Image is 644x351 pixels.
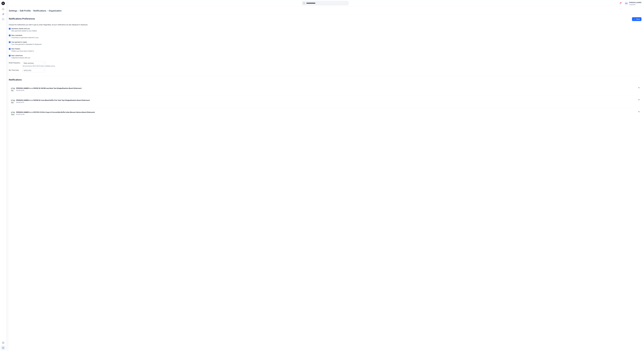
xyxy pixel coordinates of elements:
[9,9,17,12] p: Settings
[16,90,636,91] div: Thursday, September 18, 2025 05:53
[9,69,21,72] label: My Time Zone
[16,111,636,113] div: shared in
[11,54,30,57] div: New collections
[11,36,39,39] div: Comments on garments relevant to you
[11,99,15,104] img: 156109 W Linen Blend Ruffle Trim Tank Top
[76,111,95,113] strong: Ventura Board (Unknown)
[33,99,64,101] strong: 156109 W Linen Blend Ruffle Trim Tank Top
[24,69,42,72] div: (UTC) UTC
[16,99,636,101] div: shared in
[625,1,628,5] div: EG
[11,50,34,52] div: Folders you have been invited to
[49,9,62,12] a: Organization
[20,9,31,12] a: Edit Profile
[16,111,29,113] strong: [PERSON_NAME]
[16,99,29,101] strong: [PERSON_NAME]
[11,30,37,32] div: New garments added to your folders
[11,27,37,30] div: Garments shared with you
[57,87,82,89] strong: Singka/Kashion Board (Unknown)
[11,87,15,92] img: 156105 W LWCM Lace Neck Tee
[16,102,636,103] div: Thursday, September 18, 2025 05:51
[9,78,22,81] h4: Notifications
[16,87,29,89] strong: [PERSON_NAME]
[9,24,641,26] p: Choose the notifications you wish to get by email. Regardless, all your notifications are also di...
[23,65,55,67] span: Get one email at 16:00 with the day's notifiable activity
[9,17,35,20] h2: Notifications Preferences
[33,87,56,89] strong: 156105 W LWCM Lace Neck Tee
[629,4,641,5] div: Lands End
[11,34,39,36] div: New comments
[33,111,75,113] strong: 155781X CS Wm Crepe LS Convertible Ruffle Collar Blouse
[11,43,42,45] div: Your new garment is uploaded to Stylezone
[629,1,641,4] div: [PERSON_NAME]
[11,57,30,59] div: Collections shared with you
[11,48,34,50] div: New Folders
[24,62,42,64] div: Daily summary
[9,62,21,67] label: Email Frequency
[11,111,15,115] img: 155781X CS Wm Crepe LS Convertible Ruffle Collar Blouse
[11,41,42,43] div: Your garment is ready
[16,87,636,89] div: shared in
[632,17,641,21] button: Save
[65,99,90,101] strong: Singka/Kashion Board (Unknown)
[16,114,636,115] div: Wednesday, September 17, 2025 03:58
[33,9,46,12] a: Notifications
